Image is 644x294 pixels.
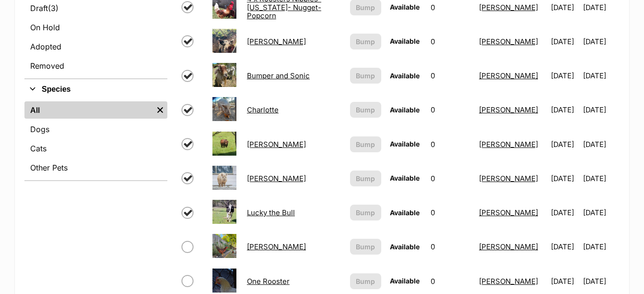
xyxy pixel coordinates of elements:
button: Species [24,83,167,96]
a: [PERSON_NAME] [479,3,538,12]
span: Bump [356,208,375,218]
button: Bump [350,102,381,118]
a: Lucky the Bull [247,208,295,217]
span: Available [390,72,420,80]
button: Bump [350,239,381,255]
td: [DATE] [547,230,582,263]
a: Bumper and Sonic [247,71,310,80]
a: [PERSON_NAME] [479,242,538,251]
a: [PERSON_NAME] [247,140,306,149]
span: Available [390,243,420,251]
a: [PERSON_NAME] [479,208,538,217]
span: (3) [48,2,59,14]
a: One Rooster [247,277,290,286]
td: 0 [427,93,474,126]
td: [DATE] [583,196,619,229]
td: [DATE] [547,196,582,229]
td: [DATE] [547,59,582,92]
td: [DATE] [583,128,619,161]
button: Bump [350,34,381,49]
a: Removed [24,57,167,74]
a: [PERSON_NAME] [479,71,538,80]
a: Dogs [24,121,167,138]
td: [DATE] [583,25,619,58]
a: Adopted [24,38,167,55]
button: Bump [350,205,381,220]
td: 0 [427,162,474,195]
td: 0 [427,59,474,92]
td: [DATE] [583,230,619,263]
a: [PERSON_NAME] [479,277,538,286]
button: Bump [350,273,381,289]
div: Species [24,99,167,180]
td: [DATE] [547,162,582,195]
span: Bump [356,2,375,12]
span: Bump [356,71,375,81]
a: [PERSON_NAME] [479,140,538,149]
button: Bump [350,171,381,186]
td: [DATE] [583,59,619,92]
a: Charlotte [247,105,279,114]
a: All [24,101,153,119]
a: [PERSON_NAME] [247,37,306,46]
button: Bump [350,68,381,84]
td: [DATE] [583,93,619,126]
span: Available [390,106,420,114]
a: [PERSON_NAME] [247,242,306,251]
a: Cats [24,140,167,157]
span: Bump [356,37,375,47]
span: Bump [356,139,375,149]
a: [PERSON_NAME] [479,37,538,46]
span: Bump [356,105,375,115]
a: [PERSON_NAME] [479,105,538,114]
a: Other Pets [24,159,167,176]
a: Remove filter [153,101,167,119]
span: Available [390,174,420,182]
td: 0 [427,196,474,229]
span: Available [390,3,420,11]
span: Available [390,208,420,217]
td: 0 [427,230,474,263]
button: Bump [350,136,381,152]
td: [DATE] [583,162,619,195]
td: 0 [427,25,474,58]
span: Available [390,140,420,148]
a: On Hold [24,19,167,36]
span: Bump [356,173,375,184]
span: Available [390,277,420,285]
td: 0 [427,128,474,161]
a: [PERSON_NAME] [247,174,306,183]
span: Available [390,37,420,45]
span: Bump [356,242,375,252]
td: [DATE] [547,128,582,161]
td: [DATE] [547,93,582,126]
td: [DATE] [547,25,582,58]
a: [PERSON_NAME] [479,174,538,183]
span: Bump [356,276,375,286]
